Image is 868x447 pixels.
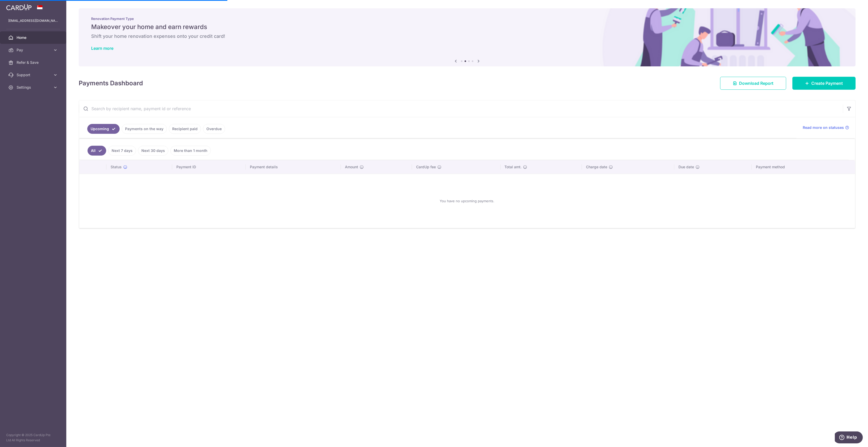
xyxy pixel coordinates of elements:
a: Upcoming [87,124,120,134]
a: Download Report [720,77,786,90]
span: Total amt. [505,164,522,170]
span: Pay [17,47,51,53]
a: Payments on the way [122,124,167,134]
p: [EMAIL_ADDRESS][DOMAIN_NAME] [8,18,58,23]
th: Payment ID [172,160,245,174]
iframe: Opens a widget where you can find more information [835,431,863,444]
a: More than 1 month [170,146,211,156]
span: Settings [17,85,51,90]
th: Payment details [246,160,341,174]
a: Create Payment [792,77,856,90]
a: Next 30 days [138,146,168,156]
th: Payment method [752,160,855,174]
a: Learn more [91,46,113,51]
span: Home [17,35,51,40]
h6: Shift your home renovation expenses onto your credit card! [91,33,843,39]
input: Search by recipient name, payment id or reference [79,100,843,117]
span: Status [111,164,122,170]
span: Create Payment [811,80,843,86]
span: Charge date [586,164,607,170]
span: CardUp fee [416,164,436,170]
div: You have no upcoming payments. [85,178,849,224]
a: Read more on statuses [803,125,849,130]
span: Download Report [739,80,773,86]
a: Overdue [203,124,225,134]
img: CardUp [6,4,32,10]
span: Refer & Save [17,60,51,65]
span: Support [17,72,51,78]
img: Renovation banner [79,8,856,66]
h5: Makeover your home and earn rewards [91,23,843,31]
h4: Payments Dashboard [79,79,143,88]
span: Amount [345,164,358,170]
span: Read more on statuses [803,125,844,130]
span: Due date [678,164,694,170]
p: Renovation Payment Type [91,17,843,21]
a: All [88,146,106,156]
a: Recipient paid [169,124,201,134]
a: Next 7 days [108,146,136,156]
